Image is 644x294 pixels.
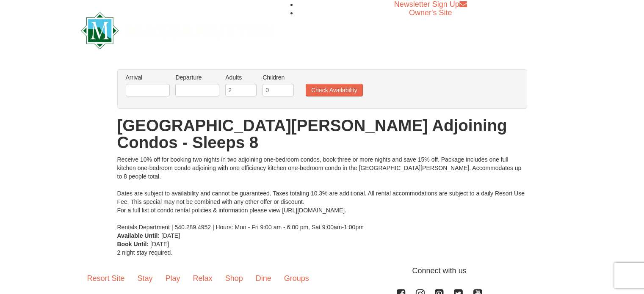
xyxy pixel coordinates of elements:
[159,265,187,291] a: Play
[278,265,315,291] a: Groups
[409,8,452,17] a: Owner's Site
[187,265,219,291] a: Relax
[249,265,278,291] a: Dine
[175,73,219,82] label: Departure
[81,12,275,49] img: Massanutten Resort Logo
[225,73,257,82] label: Adults
[81,265,131,291] a: Resort Site
[219,265,249,291] a: Shop
[126,73,170,82] label: Arrival
[81,265,564,277] p: Connect with us
[131,265,159,291] a: Stay
[263,73,294,82] label: Children
[117,155,527,231] div: Receive 10% off for booking two nights in two adjoining one-bedroom condos, book three or more ni...
[306,84,363,96] button: Check Availability
[117,249,173,256] span: 2 night stay required.
[150,241,169,247] span: [DATE]
[117,241,149,247] strong: Book Until:
[161,232,180,239] span: [DATE]
[117,232,160,239] strong: Available Until:
[117,117,527,151] h1: [GEOGRAPHIC_DATA][PERSON_NAME] Adjoining Condos - Sleeps 8
[81,19,275,39] a: Massanutten Resort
